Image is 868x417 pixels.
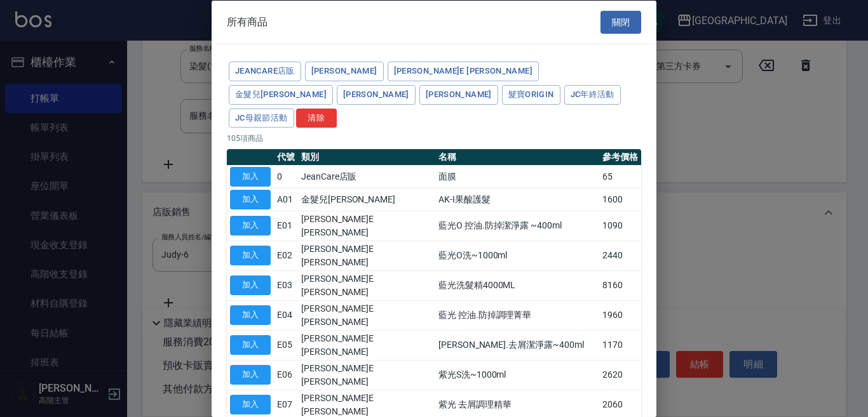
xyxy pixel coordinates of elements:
[599,241,641,270] td: 2440
[435,330,599,360] td: [PERSON_NAME].去屑潔淨露~400ml
[230,305,271,325] button: 加入
[227,133,641,144] p: 105 項商品
[599,300,641,330] td: 1960
[298,149,435,166] th: 類別
[599,211,641,241] td: 1090
[435,188,599,211] td: AK-I果酸護髮
[599,188,641,211] td: 1600
[599,165,641,188] td: 65
[298,211,435,241] td: [PERSON_NAME]E [PERSON_NAME]
[230,167,271,187] button: 加入
[274,270,298,300] td: E03
[274,300,298,330] td: E04
[274,241,298,270] td: E02
[435,165,599,188] td: 面膜
[227,15,268,28] span: 所有商品
[599,149,641,166] th: 參考價格
[599,360,641,390] td: 2620
[599,270,641,300] td: 8160
[502,84,560,104] button: 髮寶Origin
[230,190,271,209] button: 加入
[298,360,435,390] td: [PERSON_NAME]E [PERSON_NAME]
[298,300,435,330] td: [PERSON_NAME]E [PERSON_NAME]
[229,62,301,81] button: JeanCare店販
[230,216,271,235] button: 加入
[419,84,498,104] button: [PERSON_NAME]
[305,62,384,81] button: [PERSON_NAME]
[435,241,599,270] td: 藍光O洗~1000ml
[298,270,435,300] td: [PERSON_NAME]E [PERSON_NAME]
[435,149,599,166] th: 名稱
[337,84,416,104] button: [PERSON_NAME]
[274,360,298,390] td: E06
[435,360,599,390] td: 紫光S洗~1000ml
[388,62,539,81] button: [PERSON_NAME]E [PERSON_NAME]
[230,275,271,295] button: 加入
[435,270,599,300] td: 藍光洗髮精4000ML
[435,300,599,330] td: 藍光 控油.防掉調理菁華
[274,330,298,360] td: E05
[564,84,621,104] button: JC年終活動
[298,188,435,211] td: 金髮兒[PERSON_NAME]
[274,149,298,166] th: 代號
[230,395,271,414] button: 加入
[274,211,298,241] td: E01
[274,165,298,188] td: 0
[230,365,271,385] button: 加入
[435,211,599,241] td: 藍光O 控油.防掉潔淨露 ~400ml
[230,335,271,355] button: 加入
[229,84,333,104] button: 金髮兒[PERSON_NAME]
[600,10,641,34] button: 關閉
[298,241,435,270] td: [PERSON_NAME]E [PERSON_NAME]
[599,330,641,360] td: 1170
[274,188,298,211] td: A01
[298,165,435,188] td: JeanCare店販
[296,108,337,128] button: 清除
[298,330,435,360] td: [PERSON_NAME]E [PERSON_NAME]
[230,246,271,265] button: 加入
[229,108,294,128] button: JC母親節活動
